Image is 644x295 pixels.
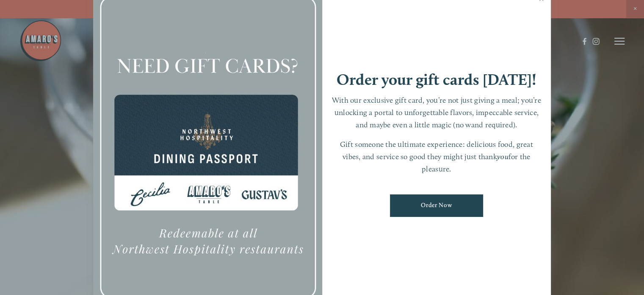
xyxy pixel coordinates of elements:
em: you [497,152,509,161]
p: With our exclusive gift card, you’re not just giving a meal; you’re unlocking a portal to unforge... [331,94,543,131]
p: Gift someone the ultimate experience: delicious food, great vibes, and service so good they might... [331,138,543,175]
a: Order Now [390,194,483,217]
h1: Order your gift cards [DATE]! [337,72,536,87]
